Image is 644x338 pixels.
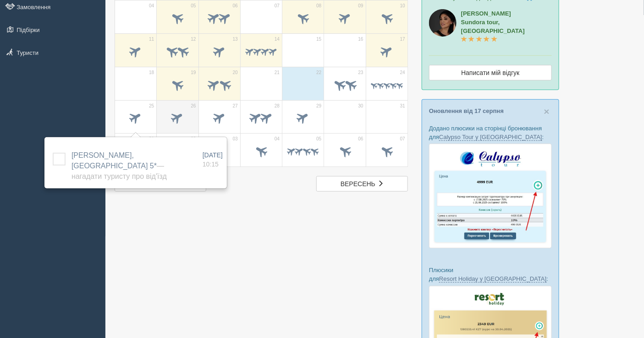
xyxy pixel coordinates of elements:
span: 08 [316,3,321,9]
span: 16 [358,36,363,43]
span: × [544,106,550,117]
span: 22 [316,70,321,76]
span: 17 [400,36,405,43]
span: 12 [191,36,196,43]
span: 07 [400,136,405,142]
span: 10:15 [203,161,219,168]
span: 21 [275,70,280,76]
a: [PERSON_NAME], [GEOGRAPHIC_DATA] 5*— Нагадати туристу про від'їзд [72,151,167,180]
span: 19 [191,70,196,76]
span: 18 [149,70,154,76]
span: 11 [149,36,154,43]
span: 24 [400,70,405,76]
p: Додано плюсики на сторінці бронювання для : [429,124,552,141]
a: [DATE] 10:15 [203,150,223,169]
span: 31 [400,103,405,109]
span: [PERSON_NAME], [GEOGRAPHIC_DATA] 5* [72,151,167,180]
span: 25 [149,103,154,109]
span: — Нагадати туристу про від'їзд [72,162,167,180]
button: Close [544,107,550,116]
span: 15 [316,36,321,43]
span: 04 [149,3,154,9]
p: Плюсики для : [429,266,552,283]
a: вересень [316,176,408,192]
span: вер. 01 [139,136,154,142]
span: 14 [275,36,280,43]
span: [DATE] [203,151,223,159]
a: [PERSON_NAME]Sundora tour, [GEOGRAPHIC_DATA] [461,10,525,43]
span: 26 [191,103,196,109]
span: 07 [275,3,280,9]
a: Resort Holiday у [GEOGRAPHIC_DATA] [439,275,546,283]
span: вересень [341,180,375,188]
span: 02 [191,136,196,142]
span: 10 [400,3,405,9]
img: calypso-tour-proposal-crm-for-travel-agency.jpg [429,144,552,248]
a: Написати мій відгук [429,65,552,80]
a: Calypso Tour у [GEOGRAPHIC_DATA] [439,134,542,141]
span: 13 [233,36,238,43]
span: 05 [316,136,321,142]
span: 06 [358,136,363,142]
span: 29 [316,103,321,109]
a: Оновлення від 17 серпня [429,107,504,114]
span: 04 [275,136,280,142]
span: 27 [233,103,238,109]
span: 03 [233,136,238,142]
span: 28 [275,103,280,109]
span: 09 [358,3,363,9]
span: 06 [233,3,238,9]
span: 20 [233,70,238,76]
span: 05 [191,3,196,9]
span: 23 [358,70,363,76]
span: 30 [358,103,363,109]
